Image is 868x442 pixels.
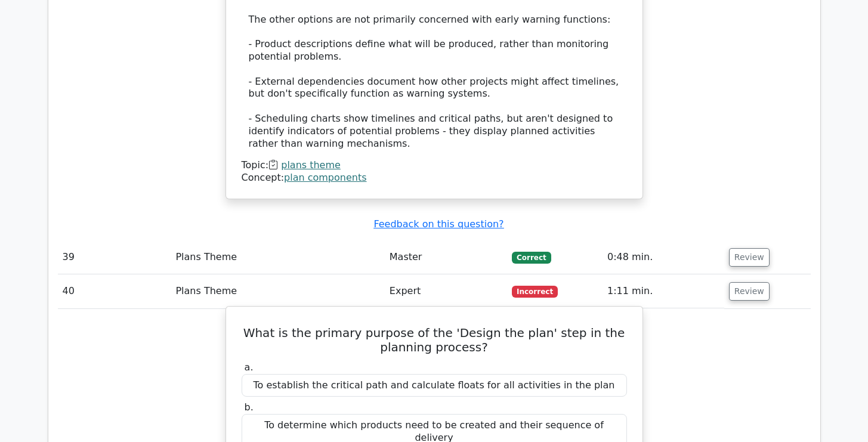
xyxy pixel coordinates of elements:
h5: What is the primary purpose of the 'Design the plan' step in the planning process? [240,326,628,354]
td: Master [385,240,507,274]
a: plans theme [281,159,341,171]
td: Plans Theme [171,240,384,274]
a: plan components [284,172,366,183]
span: Incorrect [512,286,558,298]
button: Review [729,248,770,267]
button: Review [729,282,770,301]
span: b. [245,401,254,413]
td: 39 [58,240,171,274]
span: Correct [512,252,551,264]
td: Expert [385,274,507,308]
td: Plans Theme [171,274,384,308]
span: a. [245,361,254,373]
td: 40 [58,274,171,308]
div: Concept: [242,172,627,184]
td: 0:48 min. [603,240,724,274]
td: 1:11 min. [603,274,724,308]
div: To establish the critical path and calculate floats for all activities in the plan [242,374,627,397]
a: Feedback on this question? [373,218,503,230]
div: Topic: [242,159,627,172]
